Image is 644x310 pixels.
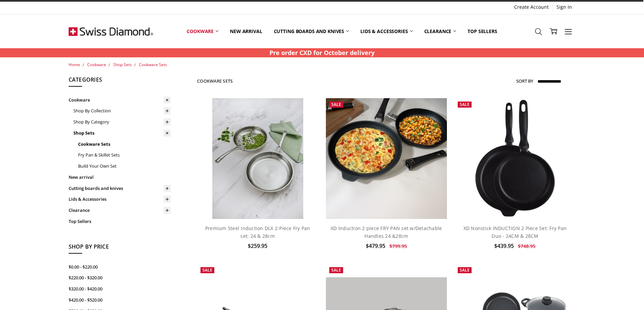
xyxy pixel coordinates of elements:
[202,267,212,273] span: Sale
[454,98,575,219] a: XD Nonstick INDUCTION 2 Piece Set: Fry Pan Duo - 24CM & 28CM
[516,76,533,86] label: Sort By
[518,243,535,249] span: $748.95
[181,16,224,46] a: Cookware
[69,283,171,294] a: $320.00 - $420.00
[269,49,375,57] strong: Pre order CXD for October delivery
[69,261,171,273] a: $0.00 - $220.00
[205,225,310,239] a: Premium Steel Induction DLX 2-Piece Fry Pan set: 24 & 28cm
[69,76,171,87] h5: Categories
[113,62,132,67] a: Shop Sets
[69,243,171,254] h5: Shop By Price
[73,128,171,139] a: Shop Sets
[331,267,341,273] span: Sale
[224,16,268,46] a: New arrival
[78,161,171,172] a: Build Your Own Set
[473,98,557,219] img: XD Nonstick INDUCTION 2 Piece Set: Fry Pan Duo - 24CM & 28CM
[553,2,576,12] a: Sign In
[139,62,167,67] a: Cookware Sets
[69,194,171,205] a: Lids & Accessories
[69,272,171,283] a: $220.00 - $320.00
[463,225,567,239] a: XD Nonstick INDUCTION 2 Piece Set: Fry Pan Duo - 24CM & 28CM
[212,98,303,219] img: Premium steel DLX 2pc fry pan set (28 and 24cm) life style shot
[510,2,552,12] a: Create Account
[355,16,418,46] a: Lids & Accessories
[69,294,171,306] a: $420.00 - $520.00
[419,16,462,46] a: Clearance
[78,149,171,161] a: Fry Pan & Skillet Sets
[326,98,447,219] img: XD Induction 2 piece FRY PAN set w/Detachable Handles 24 &28cm
[197,78,233,84] h1: Cookware Sets
[69,183,171,194] a: Cutting boards and knives
[78,139,171,150] a: Cookware Sets
[69,216,171,227] a: Top Sellers
[331,225,442,239] a: XD Induction 2 piece FRY PAN set w/Detachable Handles 24 &28cm
[69,205,171,216] a: Clearance
[331,102,341,107] span: Sale
[389,243,407,249] span: $799.95
[197,98,318,219] a: Premium steel DLX 2pc fry pan set (28 and 24cm) life style shot
[460,102,470,107] span: Sale
[462,16,503,46] a: Top Sellers
[69,15,153,48] img: Free Shipping On Every Order
[248,242,267,250] span: $259.95
[460,267,470,273] span: Sale
[69,94,171,106] a: Cookware
[268,16,355,46] a: Cutting boards and knives
[87,62,106,67] a: Cookware
[73,116,171,128] a: Shop By Category
[73,105,171,116] a: Shop By Collection
[366,242,385,250] span: $479.95
[69,62,80,67] a: Home
[69,172,171,183] a: New arrival
[494,242,514,250] span: $439.95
